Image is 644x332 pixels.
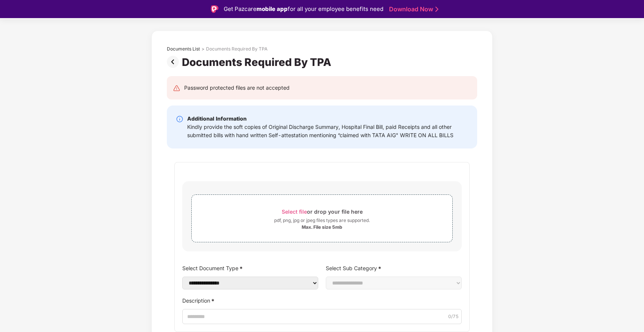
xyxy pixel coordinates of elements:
[274,217,370,224] div: pdf, png, jpg or jpeg files types are supported.
[176,115,183,123] img: svg+xml;base64,PHN2ZyBpZD0iSW5mby0yMHgyMCIgeG1sbnM9Imh0dHA6Ly93d3cudzMub3JnLzIwMDAvc3ZnIiB3aWR0aD...
[182,56,334,69] div: Documents Required By TPA
[282,208,307,215] span: Select file
[167,56,182,68] img: svg+xml;base64,PHN2ZyBpZD0iUHJldi0zMngzMiIgeG1sbnM9Imh0dHA6Ly93d3cudzMub3JnLzIwMDAvc3ZnIiB3aWR0aD...
[182,295,462,306] label: Description
[173,84,180,92] img: svg+xml;base64,PHN2ZyB4bWxucz0iaHR0cDovL3d3dy53My5vcmcvMjAwMC9zdmciIHdpZHRoPSIyNCIgaGVpZ2h0PSIyNC...
[302,224,342,230] div: Max. File size 5mb
[224,5,383,14] div: Get Pazcare for all your employee benefits need
[167,46,200,52] div: Documents List
[282,207,363,217] div: or drop your file here
[182,263,318,274] label: Select Document Type
[389,5,436,13] a: Download Now
[184,84,290,92] div: Password protected files are not accepted
[448,313,459,320] span: 0 /75
[187,123,468,139] div: Kindly provide the soft copies of Original Discharge Summary, Hospital Final Bill, paid Receipts ...
[211,5,218,13] img: Logo
[201,46,204,52] div: >
[256,5,288,12] strong: mobile app
[435,5,438,13] img: Stroke
[187,115,247,122] b: Additional Information
[192,200,452,236] span: Select fileor drop your file herepdf, png, jpg or jpeg files types are supported.Max. File size 5mb
[206,46,267,52] div: Documents Required By TPA
[326,263,462,274] label: Select Sub Category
